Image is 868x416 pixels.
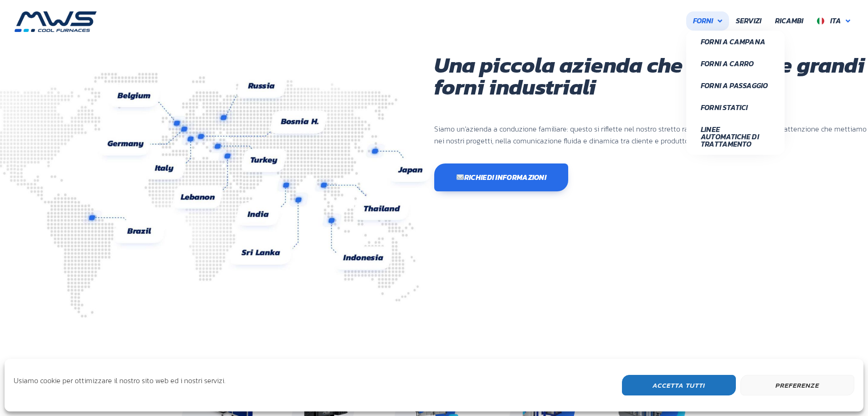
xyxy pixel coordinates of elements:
a: Servizi [729,11,768,31]
span: Ricambi [775,15,803,27]
span: Forni a Passaggio [701,82,770,89]
a: Forni a Carro [686,53,785,74]
a: Forni a Campana [686,31,785,53]
span: Forni [693,15,713,27]
a: ✉️Richiedi informazioni [434,163,569,191]
span: Linee Automatiche di Trattamento [701,126,770,147]
a: Ita [810,11,857,31]
div: Usiamo cookie per ottimizzare il nostro sito web ed i nostri servizi. [14,375,226,393]
span: Forni a Campana [701,38,770,45]
span: Forni a Carro [701,60,770,67]
span: Ita [830,15,841,26]
img: ✉️ [457,174,464,181]
a: Ricambi [768,11,810,31]
span: Servizi [736,15,761,27]
button: Preferenze [740,375,854,395]
a: Linee Automatiche di Trattamento [686,118,785,155]
img: MWS s.r.l. [15,11,97,32]
span: Richiedi informazioni [456,174,547,181]
span: Forni Statici [701,104,770,111]
a: Forni a Passaggio [686,74,785,96]
button: Accetta Tutti [622,375,736,395]
a: Forni Statici [686,96,785,118]
a: Forni [686,11,729,31]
